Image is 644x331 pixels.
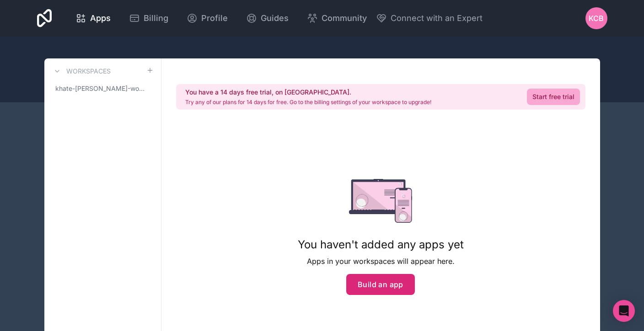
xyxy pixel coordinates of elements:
p: Apps in your workspaces will appear here. [298,256,464,267]
a: Apps [68,8,118,28]
button: Build an app [346,274,415,295]
a: Billing [122,8,176,28]
span: Connect with an Expert [391,12,483,25]
span: Community [322,12,367,25]
span: Apps [90,12,111,25]
a: khate-[PERSON_NAME]-workspace [52,80,154,97]
h1: You haven't added any apps yet [298,237,464,252]
a: Profile [179,8,235,28]
p: Try any of our plans for 14 days for free. Go to the billing settings of your workspace to upgrade! [185,99,431,106]
div: Open Intercom Messenger [613,300,635,322]
span: Profile [201,12,228,25]
h3: Workspaces [66,67,111,76]
a: Guides [239,8,296,28]
img: empty state [349,179,413,223]
a: Community [300,8,374,28]
span: khate-[PERSON_NAME]-workspace [55,84,146,93]
a: Start free trial [527,89,580,105]
span: Billing [144,12,168,25]
a: Workspaces [52,66,111,77]
h2: You have a 14 days free trial, on [GEOGRAPHIC_DATA]. [185,88,431,97]
span: KCB [589,13,604,24]
button: Connect with an Expert [376,12,483,25]
span: Guides [261,12,289,25]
